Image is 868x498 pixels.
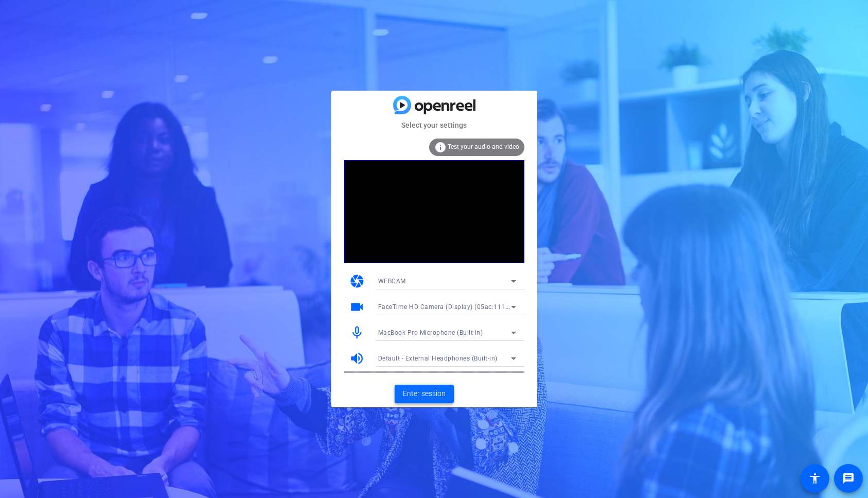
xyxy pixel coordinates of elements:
[349,325,365,340] mat-icon: mic_none
[378,329,483,336] span: MacBook Pro Microphone (Built-in)
[378,355,498,362] span: Default - External Headphones (Built-in)
[395,385,454,403] button: Enter session
[349,299,365,315] mat-icon: videocam
[331,119,537,131] mat-card-subtitle: Select your settings
[349,273,365,289] mat-icon: camera
[434,141,447,153] mat-icon: info
[448,143,519,150] span: Test your audio and video
[809,472,821,485] mat-icon: accessibility
[378,302,512,311] span: FaceTime HD Camera (Display) (05ac:1112)
[349,351,365,366] mat-icon: volume_up
[393,96,475,114] img: blue-gradient.svg
[403,388,446,399] span: Enter session
[378,278,406,285] span: WEBCAM
[842,472,855,485] mat-icon: message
